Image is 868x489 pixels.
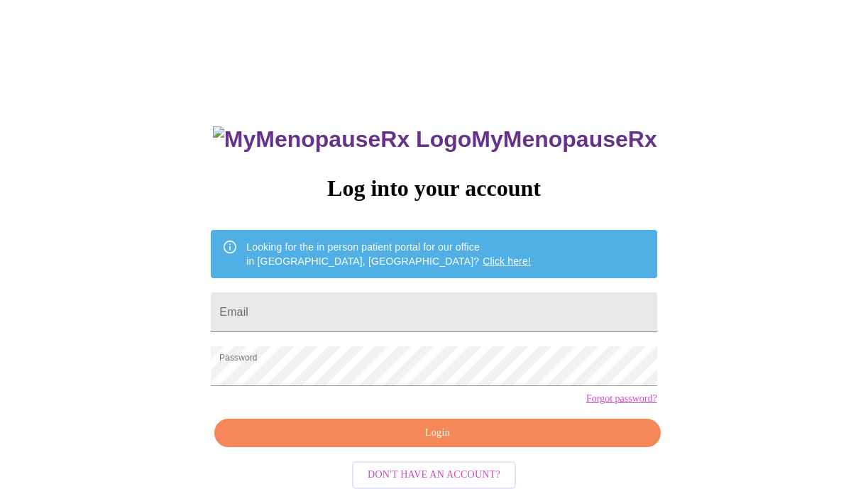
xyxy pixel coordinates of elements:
h3: MyMenopauseRx [213,126,657,153]
a: Forgot password? [586,393,657,405]
button: Don't have an account? [352,461,516,489]
h3: Log into your account [211,175,657,202]
div: Looking for the in person patient portal for our office in [GEOGRAPHIC_DATA], [GEOGRAPHIC_DATA]? [246,234,531,274]
span: Don't have an account? [368,466,500,484]
button: Login [214,419,660,448]
img: MyMenopauseRx Logo [213,126,471,153]
a: Click here! [483,256,531,267]
a: Don't have an account? [348,468,520,480]
span: Login [231,424,644,442]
